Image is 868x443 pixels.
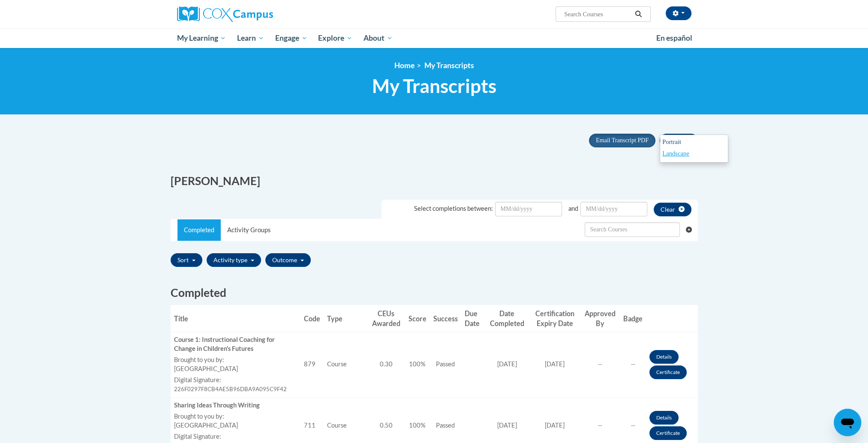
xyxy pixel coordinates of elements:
[324,305,367,332] th: Type
[174,365,238,372] span: [GEOGRAPHIC_DATA]
[666,6,691,20] button: Account Settings
[171,305,301,332] th: Title
[174,401,297,410] div: Sharing Ideas Through Writing
[177,6,273,22] img: Cox Campus
[171,253,202,267] button: Sort
[174,432,297,441] label: Digital Signature:
[424,61,474,70] span: My Transcripts
[164,28,704,48] div: Main menu
[660,149,728,160] a: Landscape
[662,150,689,157] span: Landscape
[649,411,679,425] a: Details button
[646,305,698,332] th: Actions
[585,222,680,237] input: Search Withdrawn Transcripts
[656,33,692,42] span: En español
[237,33,264,43] span: Learn
[497,422,517,429] span: [DATE]
[660,134,697,147] button: Print PDF
[430,305,461,332] th: Success
[620,305,646,332] th: Badge
[662,138,681,145] span: Portrait
[686,219,697,240] button: Clear searching
[589,134,655,147] button: Email Transcript PDF
[545,360,565,368] span: [DATE]
[545,422,565,429] span: [DATE]
[324,332,367,398] td: Course
[231,28,270,48] a: Learn
[174,422,238,429] span: [GEOGRAPHIC_DATA]
[177,219,221,241] a: Completed
[620,332,646,398] td: --
[174,335,297,353] div: Course 1: Instructional Coaching for Change in Children's Futures
[414,205,493,212] span: Select completions between:
[177,6,340,22] a: Cox Campus
[221,219,277,241] a: Activity Groups
[270,28,313,48] a: Engage
[275,33,307,43] span: Engage
[563,9,632,19] input: Search Courses
[318,33,352,43] span: Explore
[394,61,414,70] a: Home
[358,28,398,48] a: About
[177,33,226,43] span: My Learning
[654,203,691,216] button: clear
[409,422,426,429] span: 100%
[300,305,324,332] th: Code
[372,75,496,97] span: My Transcripts
[596,137,649,144] span: Email Transcript PDF
[370,421,402,430] div: 0.50
[580,305,620,332] th: Approved By
[174,386,287,392] span: 226F0297F8CB4AE5B96DBA9A095C9F42
[363,33,393,43] span: About
[174,412,297,421] label: Brought to you by:
[409,360,426,368] span: 100%
[174,356,297,365] label: Brought to you by:
[312,28,358,48] a: Explore
[174,376,297,385] label: Digital Signature:
[497,360,517,368] span: [DATE]
[430,332,461,398] td: Passed
[171,28,232,48] a: My Learning
[405,305,430,332] th: Score
[300,332,324,398] td: 879
[649,350,679,364] a: Details button
[834,409,861,436] iframe: Button to launch messaging window, conversation in progress
[660,135,728,163] div: Print PDF
[651,29,698,47] a: En español
[367,305,405,332] th: CEUs Awarded
[580,202,647,216] input: Date Input
[495,202,562,216] input: Date Input
[568,205,578,212] span: and
[485,305,529,332] th: Date Completed
[529,305,581,332] th: Certification Expiry Date
[649,365,687,379] a: Certificate
[265,253,311,267] button: Outcome
[632,9,645,19] button: Search
[207,253,261,267] button: Activity type
[660,137,728,149] a: Portrait
[646,332,698,398] td: Actions
[649,426,687,440] a: Certificate
[580,332,620,398] td: --
[171,173,428,189] h2: [PERSON_NAME]
[370,360,402,369] div: 0.30
[171,285,698,301] h2: Completed
[461,305,485,332] th: Due Date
